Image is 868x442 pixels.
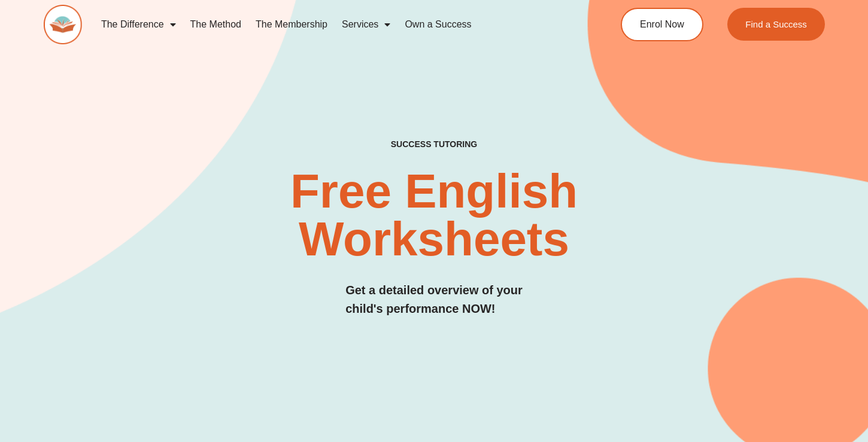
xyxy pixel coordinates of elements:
[318,139,550,150] h4: SUCCESS TUTORING​
[248,11,335,38] a: The Membership
[183,11,248,38] a: The Method
[94,11,576,38] nav: Menu
[345,281,523,318] h3: Get a detailed overview of your child's performance NOW!
[335,11,397,38] a: Services
[727,8,825,41] a: Find a Success
[176,167,691,263] h2: Free English Worksheets​
[94,11,183,38] a: The Difference
[640,20,684,29] span: Enrol Now
[397,11,478,38] a: Own a Success
[745,20,807,29] span: Find a Success
[621,8,703,41] a: Enrol Now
